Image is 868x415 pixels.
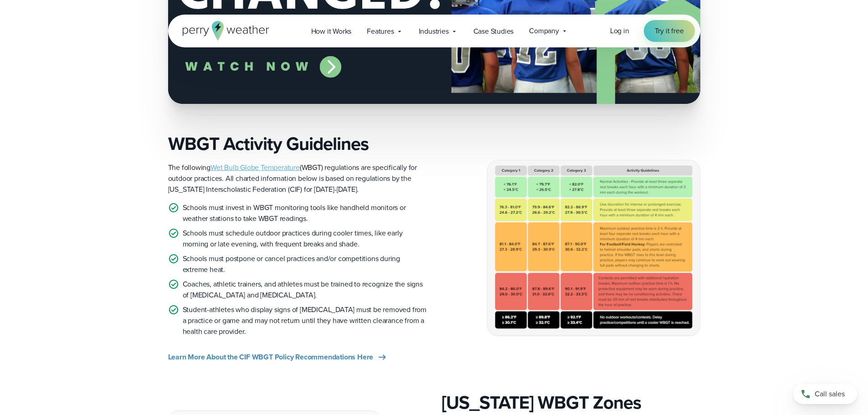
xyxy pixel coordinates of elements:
a: How it Works [303,22,360,41]
span: Call sales [815,389,845,400]
p: Student-athletes who display signs of [MEDICAL_DATA] must be removed from a practice or game and ... [183,304,427,337]
h3: [US_STATE] WBGT Zones [442,392,700,414]
p: Schools must schedule outdoor practices during cooler times, like early morning or late evening, ... [183,228,427,250]
span: Case Studies [473,26,514,37]
a: Log in [610,26,629,36]
p: Schools must invest in WBGT monitoring tools like handheld monitors or weather stations to take W... [183,202,427,224]
p: The following (WBGT) regulations are specifically for outdoor practices. All charted information ... [168,162,427,195]
span: Log in [610,26,629,36]
p: Schools must postpone or cancel practices and/or competitions during extreme heat. [183,253,427,275]
img: CIF WBGT Policy Guidelines monitoring [488,160,700,335]
span: How it Works [311,26,352,37]
a: Try it free [644,20,695,42]
a: Wet Bulb Globe Temperature [211,162,300,173]
a: Case Studies [466,22,522,41]
h3: WBGT Activity Guidelines [168,133,427,155]
span: Features [367,26,394,37]
span: Industries [419,26,449,37]
a: Learn More About the CIF WBGT Policy Recommendations Here [168,352,388,363]
p: Coaches, athletic trainers, and athletes must be trained to recognize the signs of [MEDICAL_DATA]... [183,279,427,301]
span: Company [529,26,559,36]
span: Learn More About the CIF WBGT Policy Recommendations Here [168,352,374,363]
span: Try it free [655,26,684,36]
a: Call sales [793,384,857,404]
